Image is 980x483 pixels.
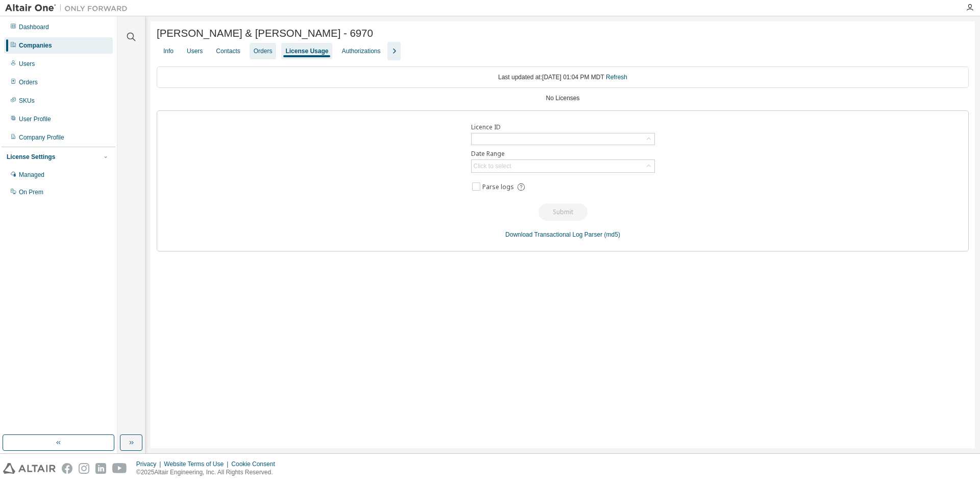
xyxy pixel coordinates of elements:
img: altair_logo.svg [3,463,56,474]
div: Dashboard [19,23,49,31]
div: On Prem [19,188,43,196]
a: Refresh [606,74,627,81]
div: Users [19,60,35,68]
div: Managed [19,171,44,179]
div: Privacy [136,460,164,468]
div: Company Profile [19,133,64,142]
div: No Licenses [157,94,969,102]
div: Users [187,47,203,55]
img: youtube.svg [112,463,127,474]
img: instagram.svg [79,463,89,474]
span: Parse logs [482,183,514,191]
img: Altair One [5,3,133,13]
div: Last updated at: [DATE] 01:04 PM MDT [157,66,969,88]
div: Contacts [216,47,240,55]
div: Orders [19,78,38,86]
div: Orders [254,47,273,55]
div: License Usage [285,47,328,55]
div: Info [163,47,174,55]
div: License Settings [7,153,55,161]
a: Download Transactional Log Parser [505,231,602,238]
div: Cookie Consent [231,460,281,468]
div: Click to select [472,160,654,172]
div: SKUs [19,97,35,105]
div: Authorizations [341,47,380,55]
img: linkedin.svg [95,463,106,474]
div: Click to select [474,162,511,170]
button: Submit [538,203,587,221]
span: [PERSON_NAME] & [PERSON_NAME] - 6970 [157,28,373,39]
p: © 2025 Altair Engineering, Inc. All Rights Reserved. [136,468,281,477]
div: Companies [19,41,52,50]
div: Website Terms of Use [164,460,231,468]
label: Licence ID [471,123,655,131]
img: facebook.svg [62,463,72,474]
div: User Profile [19,115,51,123]
label: Date Range [471,150,655,158]
a: (md5) [604,231,620,238]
